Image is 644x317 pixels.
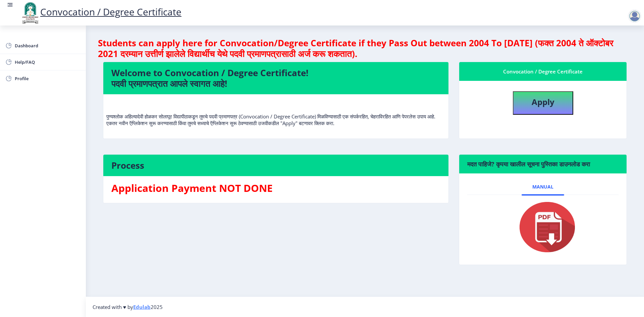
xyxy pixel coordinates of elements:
[513,91,573,115] button: Apply
[532,96,554,107] b: Apply
[15,58,80,66] span: Help/FAQ
[522,179,564,195] a: Manual
[532,184,553,190] span: Manual
[133,304,151,310] a: Edulab
[509,200,577,254] img: pdf.png
[467,160,619,168] h6: मदत पाहिजे? कृपया खालील सूचना पुस्तिका डाउनलोड करा
[111,160,440,171] h4: Process
[467,67,619,75] div: Convocation / Degree Certificate
[93,304,163,310] span: Created with ♥ by 2025
[15,74,80,83] span: Profile
[20,1,40,24] img: logo
[98,38,632,59] h4: Students can apply here for Convocation/Degree Certificate if they Pass Out between 2004 To [DATE...
[20,5,181,18] a: Convocation / Degree Certificate
[111,181,440,195] h3: Application Payment NOT DONE
[106,100,445,126] p: पुण्यश्लोक अहिल्यादेवी होळकर सोलापूर विद्यापीठाकडून तुमचे पदवी प्रमाणपत्र (Convocation / Degree C...
[15,42,80,50] span: Dashboard
[111,67,440,89] h4: Welcome to Convocation / Degree Certificate! पदवी प्रमाणपत्रात आपले स्वागत आहे!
